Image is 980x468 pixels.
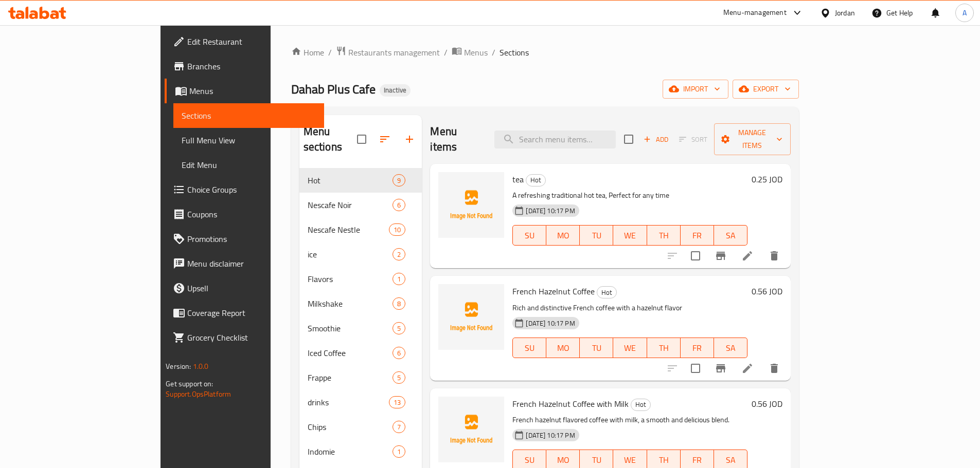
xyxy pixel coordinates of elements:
button: Manage items [714,123,791,155]
span: Select section first [672,132,714,147]
span: 1.0.0 [193,360,209,373]
div: Iced Coffee6 [299,341,422,365]
p: French hazelnut flavored coffee with milk, a smooth and delicious blend. [512,414,747,426]
h2: Menu items [430,124,482,155]
span: Sections [182,109,316,122]
span: Branches [187,60,316,72]
input: search [494,130,616,148]
span: FR [685,228,710,243]
span: export [741,83,791,96]
span: TU [584,228,609,243]
a: Edit Menu [173,153,324,177]
span: WE [617,453,643,467]
div: Nescafe Noir6 [299,193,422,217]
span: SA [718,341,743,355]
span: FR [685,341,710,355]
span: Coverage Report [187,307,316,319]
span: Dahab Plus Cafe [291,78,376,101]
button: Add [639,132,672,147]
span: TH [651,453,676,467]
span: Milkshake [308,297,393,310]
h6: 0.56 JOD [752,397,782,411]
a: Choice Groups [165,177,324,202]
div: Flavors [308,273,393,285]
span: Add item [639,132,672,147]
button: delete [762,244,787,268]
div: items [393,421,405,433]
span: Coupons [187,208,316,220]
button: TH [647,225,681,246]
span: 10 [389,225,405,235]
button: WE [613,225,647,246]
span: Inactive [380,86,411,95]
div: Smoothie [308,322,393,334]
h6: 0.56 JOD [752,284,782,298]
span: Restaurants management [348,46,440,59]
h2: Menu sections [304,124,358,155]
div: items [393,322,405,334]
span: SU [517,453,542,467]
div: Chips7 [299,415,422,439]
span: Hot [526,174,545,186]
span: A [963,7,967,18]
a: Support.OpsPlatform [166,387,231,401]
span: Manage items [722,126,782,152]
span: Hot [308,174,393,186]
a: Full Menu View [173,128,324,153]
span: Select to update [685,245,706,267]
a: Menu disclaimer [165,251,324,276]
div: Nescafe Nestle10 [299,217,422,242]
img: French Hazelnut Coffee with Milk [438,397,504,462]
span: Nescafe Nestle [308,223,389,236]
span: 5 [393,373,405,383]
img: French Hazelnut Coffee [438,284,504,350]
div: Hot [526,174,546,186]
div: Menu-management [723,7,787,19]
div: items [393,199,405,211]
div: Flavors1 [299,267,422,291]
div: items [393,445,405,458]
span: 5 [393,324,405,333]
div: Hot [631,399,651,411]
span: Get support on: [166,377,213,390]
span: MO [550,341,576,355]
span: Select all sections [351,128,372,150]
span: Frappe [308,371,393,384]
div: Chips [308,421,393,433]
button: Branch-specific-item [708,244,733,268]
span: Menu disclaimer [187,257,316,270]
a: Sections [173,103,324,128]
span: drinks [308,396,389,408]
p: Rich and distinctive French coffee with a hazelnut flavor [512,302,747,314]
button: SA [714,225,747,246]
div: ice [308,248,393,260]
a: Edit menu item [741,250,754,262]
span: French Hazelnut Coffee with Milk [512,396,629,411]
p: A refreshing traditional hot tea, Perfect for any time [512,189,747,202]
span: tea [512,172,524,187]
img: tea [438,172,504,238]
div: Hot [597,286,617,298]
span: TU [584,453,609,467]
span: Full Menu View [182,134,316,146]
span: [DATE] 10:17 PM [522,430,579,440]
a: Edit Restaurant [165,29,324,54]
button: FR [681,338,714,358]
div: Smoothie5 [299,316,422,341]
span: Indomie [308,445,393,458]
div: Hot9 [299,168,422,193]
a: Menus [165,79,324,103]
span: 1 [393,274,405,284]
span: French Hazelnut Coffee [512,284,595,299]
a: Promotions [165,227,324,251]
span: Edit Menu [182,159,316,171]
span: 8 [393,299,405,309]
span: Hot [597,287,616,298]
div: ice2 [299,242,422,267]
span: SA [718,228,743,243]
span: TU [584,341,609,355]
span: MO [550,228,576,243]
span: Sections [500,46,529,59]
